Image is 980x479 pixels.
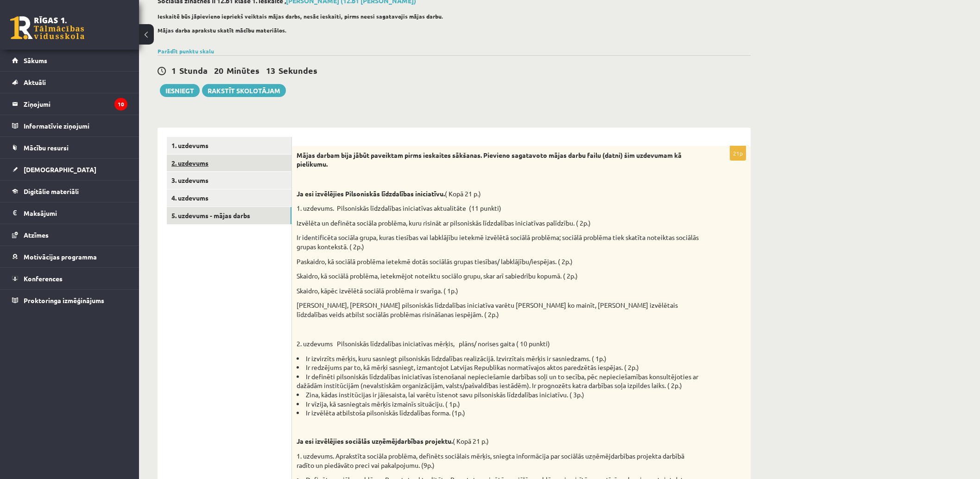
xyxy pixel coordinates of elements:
body: Визуальный текстовый редактор, wiswyg-editor-user-answer-47433859356420 [9,9,439,19]
p: Skaidro, kā sociālā problēma, ietekmējot noteiktu sociālo grupu, skar arī sabiedrību kopumā. ( 2p.) [297,272,700,281]
li: Ir izvēlēta atbilstoša pilsoniskās līdzdalības forma. (1p.) [297,408,700,418]
strong: Mājas darbam bija jābūt paveiktam pirms ieskaites sākšanas. Pievieno sagatavoto mājas darbu failu... [297,151,682,168]
p: ( Kopā 21 p.) [297,189,700,199]
a: 5. uzdevums - mājas darbs [167,207,291,224]
i: 10 [114,98,127,110]
legend: Maksājumi [24,202,127,224]
span: Konferences [24,274,63,283]
a: Sākums [12,50,127,71]
span: Minūtes [227,65,259,76]
a: Konferences [12,268,127,289]
li: Ir izvirzīts mērķis, kuru sasniegt pilsoniskās līdzdalības realizācijā. Izvirzītais mērķis ir sas... [297,354,700,363]
a: Maksājumi [12,202,127,224]
strong: Mājas darba aprakstu skatīt mācību materiālos. [158,26,287,34]
span: [DEMOGRAPHIC_DATA] [24,165,96,174]
span: Aktuāli [24,78,46,86]
p: ( Kopā 21 p.) [297,437,700,446]
p: 1. uzdevums. Aprakstīta sociāla problēma, definēts sociālais mērķis, sniegta informācija par soci... [297,452,700,470]
span: Stunda [179,65,208,76]
span: Sekundes [278,65,317,76]
span: Sākums [24,56,47,65]
strong: Ja esi izvēlējies Pilsoniskās līdzdalības iniciatīvu. [297,189,445,198]
p: Skaidro, kāpēc izvēlētā sociālā problēma ir svarīga. ( 1p.) [297,286,700,296]
li: Ir redzējums par to, kā mērķi sasniegt, izmantojot Latvijas Republikas normatīvajos aktos paredzē... [297,363,700,372]
a: Motivācijas programma [12,246,127,267]
li: Ir definēti pilsoniskās līdzdalības iniciatīvas īstenošanai nepieciešamie darbības soļi un to sec... [297,372,700,390]
strong: Ja esi izvēlējies sociālās uzņēmējdarbības projektu. [297,437,453,445]
span: 1 [171,65,176,76]
legend: Informatīvie ziņojumi [24,115,127,136]
a: 1. uzdevums [167,137,291,154]
li: Zina, kādas institūcijas ir jāiesaista, lai varētu īstenot savu pilsoniskās līdzdalības iniciatīv... [297,390,700,400]
p: [PERSON_NAME], [PERSON_NAME] pilsoniskās līdzdalības iniciatīva varētu [PERSON_NAME] ko mainīt, [... [297,301,700,319]
span: Digitālie materiāli [24,187,79,195]
span: Mācību resursi [24,143,69,152]
span: Proktoringa izmēģinājums [24,296,104,304]
a: Mācību resursi [12,137,127,158]
a: Ziņojumi10 [12,93,127,115]
a: Informatīvie ziņojumi [12,115,127,136]
strong: Ieskaitē būs jāpievieno iepriekš veiktais mājas darbs, nesāc ieskaiti, pirms neesi sagatavojis mā... [158,13,443,20]
a: Digitālie materiāli [12,181,127,202]
span: Motivācijas programma [24,252,97,261]
a: Aktuāli [12,71,127,93]
li: Ir vīzija, kā sasniegtais mērķis izmainīs situāciju. ( 1p.) [297,400,700,409]
a: Parādīt punktu skalu [158,47,214,55]
a: Rīgas 1. Tālmācības vidusskola [10,16,84,39]
p: 2. uzdevums Pilsoniskās līdzdalības iniciatīvas mērķis, plāns/ norises gaita ( 10 punkti) [297,339,700,349]
a: Proktoringa izmēģinājums [12,290,127,311]
a: 4. uzdevums [167,189,291,207]
p: 21p [730,146,746,161]
a: 3. uzdevums [167,172,291,189]
p: Ir identificēta sociāla grupa, kuras tiesības vai labklājību ietekmē izvēlētā sociālā problēma; s... [297,233,700,251]
span: 13 [266,65,275,76]
p: Paskaidro, kā sociālā problēma ietekmē dotās sociālās grupas tiesības/ labklājību/iespējas. ( 2p.) [297,257,700,266]
span: Atzīmes [24,231,49,239]
a: [DEMOGRAPHIC_DATA] [12,159,127,180]
p: Izvēlēta un definēta sociāla problēma, kuru risināt ar pilsoniskās līdzdalības iniciatīvas palīdz... [297,219,700,228]
a: Atzīmes [12,224,127,246]
a: Rakstīt skolotājam [202,84,286,97]
span: 20 [214,65,223,76]
a: 2. uzdevums [167,155,291,172]
p: 1. uzdevums. Pilsoniskās līdzdalības iniciatīvas aktualitāte (11 punkti) [297,204,700,213]
button: Iesniegt [160,84,200,97]
legend: Ziņojumi [24,93,127,115]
